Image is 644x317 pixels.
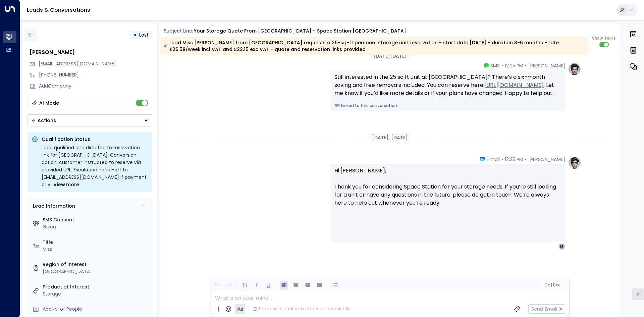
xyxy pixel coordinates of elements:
label: Title [43,239,150,246]
div: [DATE][DATE] [370,52,410,60]
span: Lost [139,32,149,38]
span: View more [53,181,79,188]
div: Still interested in the 25 sq ft unit at [GEOGRAPHIC_DATA]? There’s a six-month saving and free r... [334,73,561,97]
span: Email [487,156,500,163]
div: Given [43,223,150,230]
img: profile-logo.png [568,62,581,76]
button: Cc|Bcc [541,282,563,288]
a: [URL][DOMAIN_NAME] [484,81,544,89]
div: Lead qualified and directed to reservation link for [GEOGRAPHIC_DATA]. Conversion action: custome... [42,144,148,188]
span: Cc Bcc [544,283,560,287]
div: Your storage quote from [GEOGRAPHIC_DATA] - Space Station [GEOGRAPHIC_DATA] [194,28,406,35]
div: [PHONE_NUMBER] [39,71,152,78]
a: Linked to this conversation [334,103,561,109]
p: Hi [PERSON_NAME], Thank you for considering Space Station for your storage needs. If you’re still... [334,167,561,215]
div: [GEOGRAPHIC_DATA] [43,268,150,275]
div: Lead Miss [PERSON_NAME] from [GEOGRAPHIC_DATA] requests a 25-sq-ft personal storage unit reservat... [164,39,584,53]
span: | [551,283,552,287]
span: Show Texts [592,35,616,41]
span: Subject Line: [164,28,193,34]
div: Storage [43,290,150,298]
div: [PERSON_NAME] [30,48,152,56]
span: • [501,156,503,163]
div: Lead Information [31,203,75,210]
button: Undo [213,281,221,289]
div: AddNo. of People [43,306,150,313]
span: mannukang2001@gmail.com [39,60,116,67]
div: AI Mode [39,100,59,106]
span: • [525,156,527,163]
img: profile-logo.png [568,156,581,169]
div: [DATE], [DATE] [369,133,411,143]
div: Miss [43,246,150,253]
label: SMS Consent [43,216,150,223]
label: Product of Interest [43,283,150,290]
p: Qualification Status [42,136,148,143]
div: • [133,29,137,41]
button: Redo [225,281,233,289]
a: Leads & Conversations [27,6,90,14]
span: 12:25 PM [505,156,523,163]
div: Button group with a nested menu [28,114,152,126]
span: • [501,62,503,69]
div: AddCompany [39,83,152,90]
span: [PERSON_NAME] [528,156,565,163]
span: [PERSON_NAME] [528,62,565,69]
div: The agent signature is added automatically [252,306,350,312]
button: Actions [28,114,152,126]
div: M [558,243,565,250]
div: Actions [31,117,56,123]
span: [EMAIL_ADDRESS][DOMAIN_NAME] [39,60,116,67]
span: SMS [490,62,500,69]
label: Region of Interest [43,261,150,268]
span: • [525,62,527,69]
span: 12:25 PM [505,62,523,69]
